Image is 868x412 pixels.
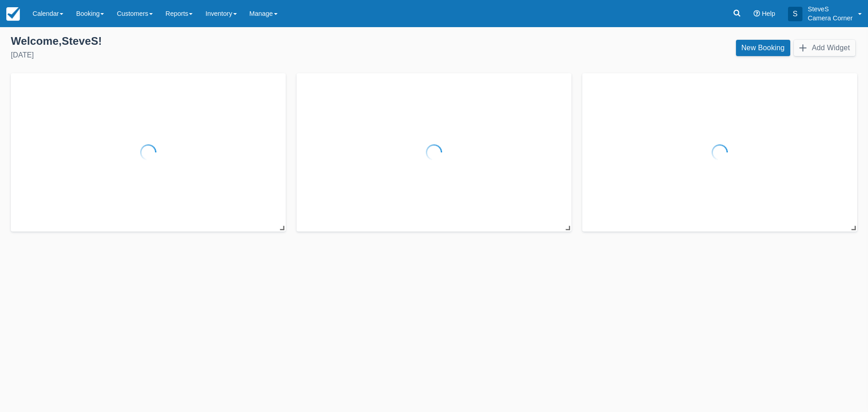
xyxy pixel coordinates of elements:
span: Help [762,10,775,17]
i: Help [754,10,760,17]
p: Camera Corner [808,14,853,23]
p: SteveS [808,5,853,14]
img: checkfront-main-nav-mini-logo.png [6,7,20,21]
div: [DATE] [11,50,427,61]
div: Welcome , SteveS ! [11,34,427,48]
button: Add Widget [794,40,855,56]
a: New Booking [736,40,790,56]
div: S [788,7,802,21]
